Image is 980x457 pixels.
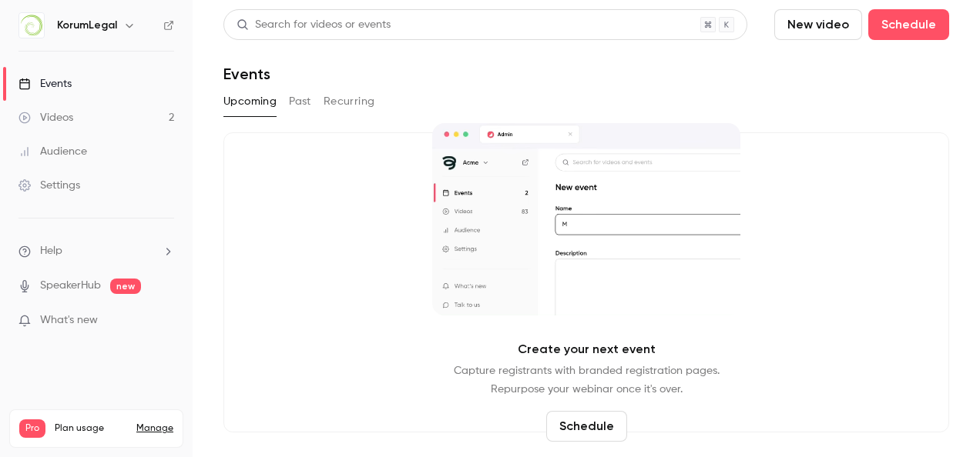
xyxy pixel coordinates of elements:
[324,89,375,114] button: Recurring
[19,13,44,38] img: KorumLegal
[57,18,117,33] h6: KorumLegal
[40,312,98,329] span: What's new
[774,9,862,40] button: New video
[55,422,127,435] span: Plan usage
[237,17,391,33] div: Search for videos or events
[18,110,73,125] div: Videos
[454,362,720,399] p: Capture registrants with branded registration pages. Repurpose your webinar once it's over.
[223,89,277,114] button: Upcoming
[40,243,62,259] span: Help
[40,278,101,294] a: SpeakerHub
[19,419,45,438] span: Pro
[110,279,141,294] span: new
[136,422,173,435] a: Manage
[223,65,270,83] h1: Events
[18,178,80,193] div: Settings
[868,9,949,40] button: Schedule
[18,76,72,92] div: Events
[289,89,311,114] button: Past
[18,243,174,259] li: help-dropdown-opener
[546,411,627,442] button: Schedule
[18,144,87,159] div: Audience
[518,340,656,359] p: Create your next event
